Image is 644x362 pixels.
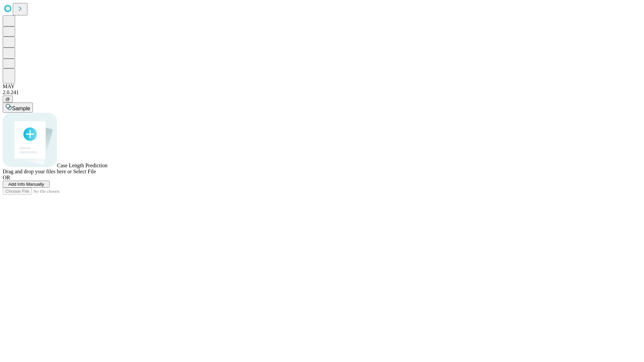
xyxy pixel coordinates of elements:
span: Sample [12,106,30,111]
span: OR [3,175,10,180]
span: Case Length Prediction [57,163,107,168]
span: Add Info Manually [8,182,44,187]
span: @ [5,97,10,102]
span: Drag and drop your files here or [3,169,72,174]
div: MAY [3,83,641,89]
div: 2.0.241 [3,89,641,96]
span: Select File [73,169,96,174]
button: Add Info Manually [3,181,50,188]
button: @ [3,96,13,103]
button: Sample [3,103,33,113]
